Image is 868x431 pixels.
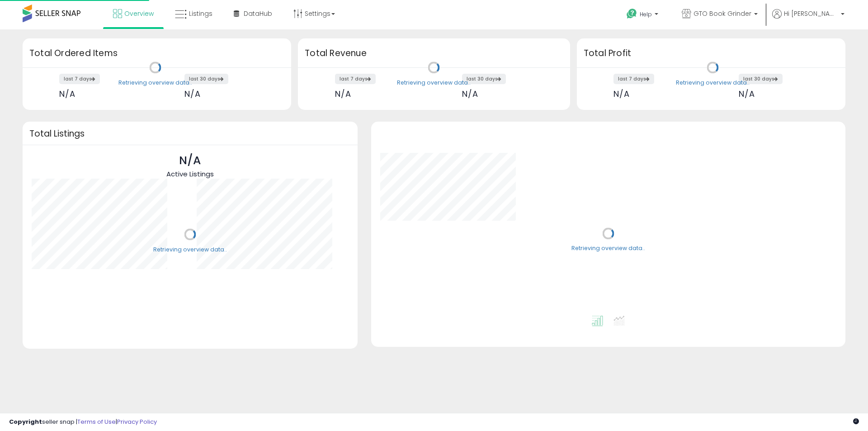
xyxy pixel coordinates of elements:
[571,245,645,253] div: Retrieving overview data..
[153,246,227,254] div: Retrieving overview data..
[626,8,637,19] i: Get Help
[244,9,272,18] span: DataHub
[124,9,154,18] span: Overview
[676,79,750,87] div: Retrieving overview data..
[784,9,838,18] span: Hi [PERSON_NAME]
[619,1,667,29] a: Help
[693,9,751,18] span: GTO Book Grinder
[118,79,192,87] div: Retrieving overview data..
[640,10,652,18] span: Help
[397,79,471,87] div: Retrieving overview data..
[189,9,212,18] span: Listings
[772,9,844,29] a: Hi [PERSON_NAME]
